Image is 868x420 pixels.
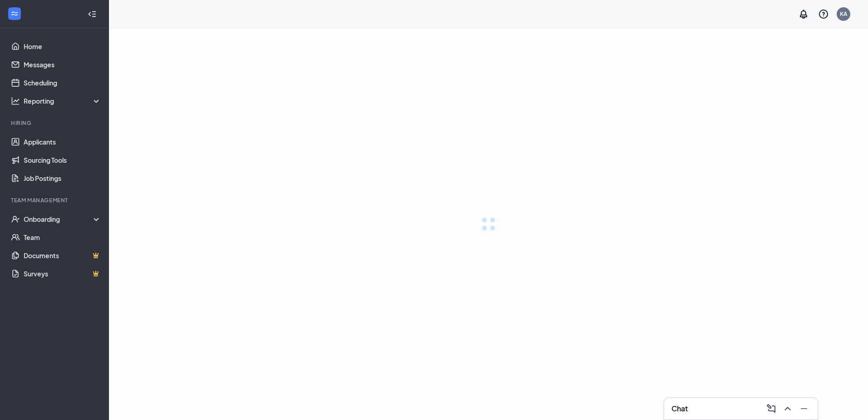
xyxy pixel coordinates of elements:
[24,74,101,92] a: Scheduling
[11,119,99,127] div: Hiring
[24,246,101,265] a: DocumentsCrown
[24,215,102,224] div: Onboarding
[671,404,688,414] h3: Chat
[24,55,101,74] a: Messages
[779,401,794,416] button: ChevronUp
[11,196,99,204] div: Team Management
[24,265,101,283] a: SurveysCrown
[782,403,793,414] svg: ChevronUp
[24,37,101,55] a: Home
[24,151,101,169] a: Sourcing Tools
[24,228,101,246] a: Team
[840,10,847,18] div: KA
[24,133,101,151] a: Applicants
[799,403,809,414] svg: Minimize
[10,9,19,18] svg: WorkstreamLogo
[796,401,810,416] button: Minimize
[766,403,777,414] svg: ComposeMessage
[88,10,97,19] svg: Collapse
[798,9,809,20] svg: Notifications
[818,9,829,20] svg: QuestionInfo
[24,96,102,105] div: Reporting
[24,169,101,187] a: Job Postings
[11,96,20,105] svg: Analysis
[11,215,20,224] svg: UserCheck
[763,401,778,416] button: ComposeMessage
